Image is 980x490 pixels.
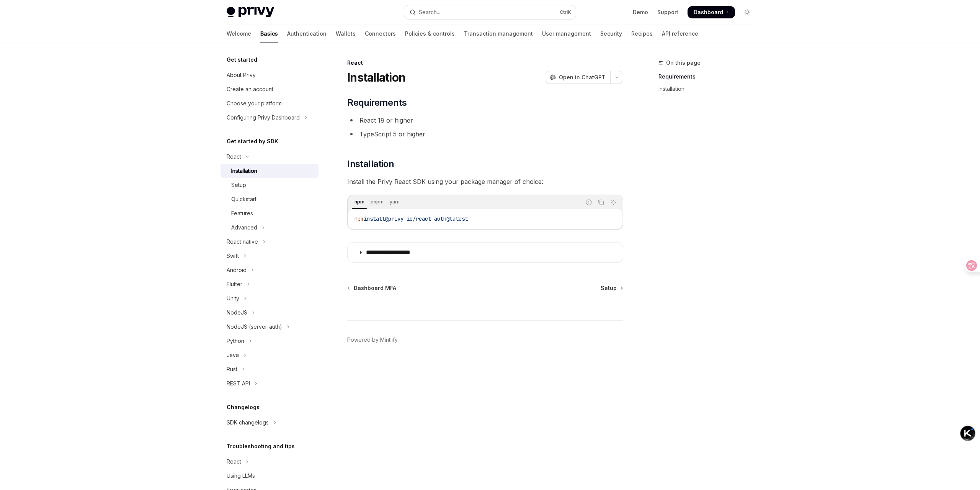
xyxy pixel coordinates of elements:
h5: Get started by SDK [227,137,278,146]
span: npm [354,215,364,222]
div: npm [352,197,367,206]
a: User management [542,25,591,43]
div: Search... [419,8,440,17]
div: Choose your platform [227,99,282,108]
div: Advanced [231,223,257,232]
button: Copy the contents from the code block [596,197,606,207]
button: Toggle Swift section [220,249,318,263]
button: Toggle Advanced section [220,221,318,234]
a: Setup [601,284,622,292]
div: Setup [231,180,246,190]
div: React [347,59,623,67]
div: Rust [227,365,237,374]
a: Recipes [631,25,653,43]
h1: Installation [347,70,405,84]
a: API reference [662,25,698,43]
button: Toggle Python section [220,334,318,348]
button: Toggle NodeJS section [220,306,318,320]
a: Wallets [336,25,356,43]
span: On this page [666,58,701,67]
button: Toggle Flutter section [220,277,318,291]
a: Using LLMs [220,469,318,483]
a: Quickstart [220,192,318,206]
div: NodeJS (server-auth) [227,322,282,331]
button: Toggle NodeJS (server-auth) section [220,320,318,334]
a: Basics [260,25,278,43]
a: Choose your platform [220,97,318,110]
span: install [364,215,385,222]
a: Dashboard [688,6,735,18]
a: Authentication [287,25,327,43]
button: Toggle REST API section [220,377,318,390]
button: Report incorrect code [584,197,594,207]
span: Install the Privy React SDK using your package manager of choice: [347,176,623,187]
button: Ask AI [608,197,618,207]
span: Dashboard MFA [354,284,396,292]
a: Policies & controls [405,25,455,43]
span: Requirements [347,97,407,109]
div: About Privy [227,70,256,80]
li: React 18 or higher [347,115,623,126]
button: Toggle Android section [220,263,318,277]
div: Configuring Privy Dashboard [227,113,300,122]
div: Quickstart [231,195,256,204]
a: Connectors [365,25,396,43]
div: React native [227,237,258,246]
button: Toggle React section [220,455,318,469]
a: Welcome [227,25,251,43]
div: Features [231,209,253,218]
span: Dashboard [694,8,723,16]
span: Open in ChatGPT [559,74,606,81]
div: yarn [387,197,402,206]
button: Toggle Rust section [220,362,318,376]
a: Installation [658,83,759,95]
li: TypeScript 5 or higher [347,129,623,139]
a: Powered by Mintlify [347,336,398,344]
div: REST API [227,379,250,388]
a: About Privy [220,68,318,82]
button: Toggle Configuring Privy Dashboard section [220,111,318,125]
div: Swift [227,251,239,261]
button: Open in ChatGPT [545,71,610,84]
h5: Troubleshooting and tips [227,442,295,451]
img: light logo [227,7,274,18]
div: Flutter [227,280,242,289]
h5: Get started [227,55,257,64]
span: @privy-io/react-auth@latest [385,215,468,222]
a: Create an account [220,82,318,96]
button: Open search [404,5,576,19]
span: Installation [347,158,394,170]
a: Support [657,8,678,16]
a: Dashboard MFA [348,284,396,292]
div: Unity [227,294,239,303]
div: NodeJS [227,308,247,317]
div: Using LLMs [227,471,255,480]
button: Toggle React section [220,150,318,164]
button: Toggle React native section [220,235,318,249]
h5: Changelogs [227,403,260,412]
a: Requirements [658,70,759,83]
div: Python [227,336,244,346]
div: pnpm [368,197,386,206]
div: React [227,152,241,161]
button: Toggle Java section [220,348,318,362]
div: Create an account [227,85,273,94]
div: Android [227,265,247,275]
a: Installation [220,164,318,178]
div: SDK changelogs [227,418,269,427]
button: Toggle dark mode [741,6,753,18]
button: Toggle SDK changelogs section [220,416,318,429]
span: Ctrl K [560,9,571,15]
a: Transaction management [464,25,533,43]
a: Features [220,206,318,220]
div: Java [227,351,239,360]
div: React [227,457,241,466]
a: Security [600,25,622,43]
span: Setup [601,284,617,292]
button: Toggle Unity section [220,292,318,305]
a: Setup [220,178,318,192]
div: Installation [231,166,257,175]
a: Demo [633,8,648,16]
